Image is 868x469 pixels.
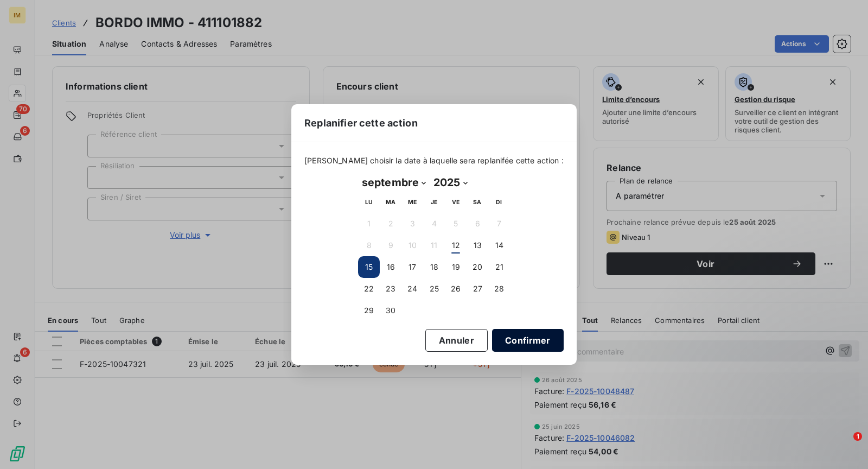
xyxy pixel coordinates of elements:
button: 3 [401,213,423,234]
button: 10 [401,234,423,256]
button: 1 [358,213,380,234]
button: 2 [380,213,401,234]
button: 19 [445,256,467,278]
button: 13 [467,234,488,256]
button: Confirmer [492,329,564,352]
button: 11 [423,234,445,256]
span: 1 [853,432,862,441]
th: mercredi [401,191,423,213]
button: 15 [358,256,380,278]
button: 7 [488,213,510,234]
button: 5 [445,213,467,234]
button: Annuler [425,329,488,352]
button: 23 [380,278,401,300]
button: 9 [380,234,401,256]
button: 14 [488,234,510,256]
button: 29 [358,300,380,321]
button: 26 [445,278,467,300]
button: 22 [358,278,380,300]
button: 17 [401,256,423,278]
span: [PERSON_NAME] choisir la date à laquelle sera replanifée cette action : [304,155,564,166]
button: 4 [423,213,445,234]
th: lundi [358,191,380,213]
iframe: Intercom live chat [831,432,857,458]
button: 8 [358,234,380,256]
th: samedi [467,191,488,213]
th: jeudi [423,191,445,213]
button: 21 [488,256,510,278]
button: 20 [467,256,488,278]
button: 25 [423,278,445,300]
button: 6 [467,213,488,234]
button: 28 [488,278,510,300]
button: 12 [445,234,467,256]
button: 18 [423,256,445,278]
th: dimanche [488,191,510,213]
button: 30 [380,300,401,321]
th: mardi [380,191,401,213]
span: Replanifier cette action [304,116,418,130]
iframe: Intercom notifications message [651,364,868,440]
button: 16 [380,256,401,278]
th: vendredi [445,191,467,213]
button: 24 [401,278,423,300]
button: 27 [467,278,488,300]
